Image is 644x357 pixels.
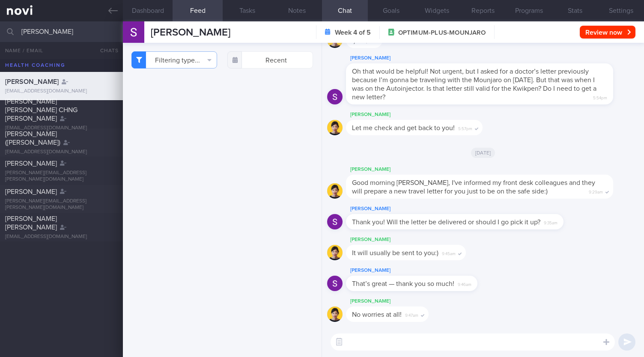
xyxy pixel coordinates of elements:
div: [PERSON_NAME] [346,164,639,175]
span: 9:45am [442,249,456,257]
span: [PERSON_NAME] [PERSON_NAME] [5,215,57,231]
span: 5:57pm [458,124,472,132]
div: [PERSON_NAME] [346,296,454,306]
button: Filtering type... [131,51,217,68]
span: Oh that would be helpful! Not urgent, but I asked for a doctor’s letter previously because I’m go... [352,68,596,101]
span: [PERSON_NAME] [PERSON_NAME] CHNG [PERSON_NAME] [5,98,78,122]
div: [EMAIL_ADDRESS][DOMAIN_NAME] [5,234,118,240]
span: [PERSON_NAME] ([PERSON_NAME]) [5,131,60,146]
span: [PERSON_NAME] [151,27,230,38]
span: 5:54pm [593,93,607,101]
span: Good morning [PERSON_NAME], I've informed my front desk colleagues and they will prepare a new tr... [352,179,595,195]
span: No worries at all! [352,311,402,318]
div: [EMAIL_ADDRESS][DOMAIN_NAME] [5,125,118,131]
span: Let me check and get back to you! [352,125,455,131]
div: [PERSON_NAME][EMAIL_ADDRESS][PERSON_NAME][DOMAIN_NAME] [5,198,118,211]
span: [PERSON_NAME] [5,78,59,85]
button: Chats [89,42,123,59]
span: 9:35am [544,218,558,226]
div: [PERSON_NAME] [346,110,508,120]
div: [PERSON_NAME] [346,265,503,276]
div: [PERSON_NAME] [346,235,492,245]
div: [PERSON_NAME] [346,53,639,63]
span: OPTIMUM-PLUS-MOUNJARO [398,29,486,37]
div: [PERSON_NAME] [346,204,589,214]
div: [PERSON_NAME][EMAIL_ADDRESS][PERSON_NAME][DOMAIN_NAME] [5,170,118,183]
div: [EMAIL_ADDRESS][DOMAIN_NAME] [5,88,118,95]
div: [EMAIL_ADDRESS][DOMAIN_NAME] [5,149,118,155]
span: [PERSON_NAME] [5,188,57,195]
button: Review now [580,26,635,39]
span: 9:47am [405,310,418,318]
span: [DATE] [471,148,495,158]
strong: Week 4 of 5 [335,28,371,37]
span: 9:46am [458,280,471,288]
span: Thank you! Will the letter be delivered or should I go pick it up? [352,219,540,226]
span: 9:29am [589,187,603,195]
span: That’s great — thank you so much! [352,280,454,287]
span: [PERSON_NAME] [5,160,57,167]
span: It will usually be sent to you:) [352,250,438,256]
